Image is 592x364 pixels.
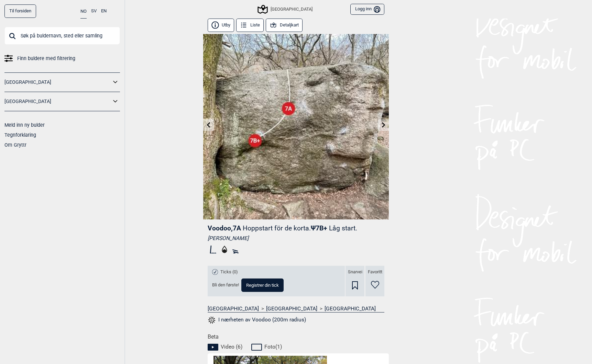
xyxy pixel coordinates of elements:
a: Finn buldere med filtrering [4,54,120,64]
button: Detaljkart [266,19,303,32]
div: [PERSON_NAME] [208,235,384,242]
nav: > > [208,305,384,312]
button: Liste [236,19,264,32]
p: Låg start. [329,224,357,232]
a: Om Gryttr [4,142,26,148]
div: [GEOGRAPHIC_DATA] [259,5,312,13]
button: I nærheten av Voodoo (200m radius) [208,316,306,325]
span: Registrer din tick [246,283,279,287]
span: Voodoo , 7A [208,224,241,232]
a: Meld inn ny bulder [4,122,45,128]
span: Favoritt [368,269,382,275]
a: [GEOGRAPHIC_DATA] [4,77,111,87]
span: Ψ 7B+ [311,224,357,232]
span: Foto ( 1 ) [264,343,282,350]
button: Utby [208,19,234,32]
button: NO [80,4,87,19]
a: [GEOGRAPHIC_DATA] [325,305,376,312]
input: Søk på buldernavn, sted eller samling [4,27,120,45]
span: Bli den første! [212,282,239,288]
a: [GEOGRAPHIC_DATA] [4,96,111,106]
span: Ticks (0) [220,269,238,275]
div: Snarvei [346,266,364,296]
img: Voodoo [203,34,389,219]
p: Hoppstart för de korta. [243,224,311,232]
button: Registrer din tick [241,278,284,292]
button: Logg inn [350,4,384,15]
a: [GEOGRAPHIC_DATA] [266,305,317,312]
span: Finn buldere med filtrering [17,54,75,64]
a: [GEOGRAPHIC_DATA] [208,305,259,312]
span: Video ( 6 ) [221,343,242,350]
a: Til forsiden [4,4,36,18]
button: EN [101,4,107,18]
a: Tegnforklaring [4,132,36,138]
button: SV [91,4,97,18]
